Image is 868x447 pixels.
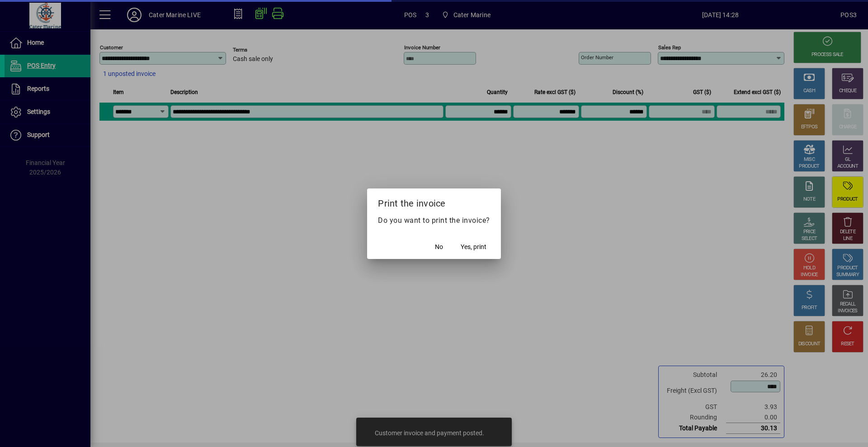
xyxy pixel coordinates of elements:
[425,239,453,255] button: No
[435,242,443,252] span: No
[378,215,490,226] p: Do you want to print the invoice?
[461,242,486,252] span: Yes, print
[457,239,490,255] button: Yes, print
[367,188,501,215] h2: Print the invoice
